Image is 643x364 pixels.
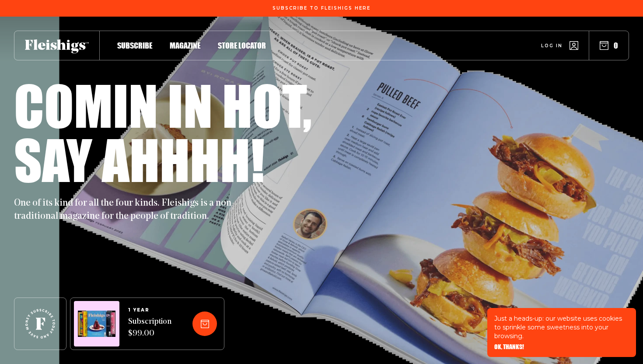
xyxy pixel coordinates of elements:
a: Subscribe [117,39,152,51]
p: One of its kind for all the four kinds. Fleishigs is a non-traditional magazine for the people of... [14,197,241,223]
a: Subscribe To Fleishigs Here [271,6,372,10]
span: Subscription $99.00 [128,316,171,340]
h1: Comin in hot, [14,78,312,132]
a: 1 YEARSubscription $99.00 [128,308,171,340]
button: 0 [600,41,618,50]
h1: Say ahhhh! [14,132,265,186]
span: 1 YEAR [128,308,171,313]
span: Subscribe [117,41,152,50]
span: Store locator [218,41,266,50]
img: Magazines image [78,311,115,337]
p: Just a heads-up: our website uses cookies to sprinkle some sweetness into your browsing. [494,314,629,340]
span: Subscribe To Fleishigs Here [273,6,370,11]
button: OK, THANKS! [494,344,524,350]
span: Log in [541,42,563,49]
a: Store locator [218,39,266,51]
a: Log in [541,41,578,50]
